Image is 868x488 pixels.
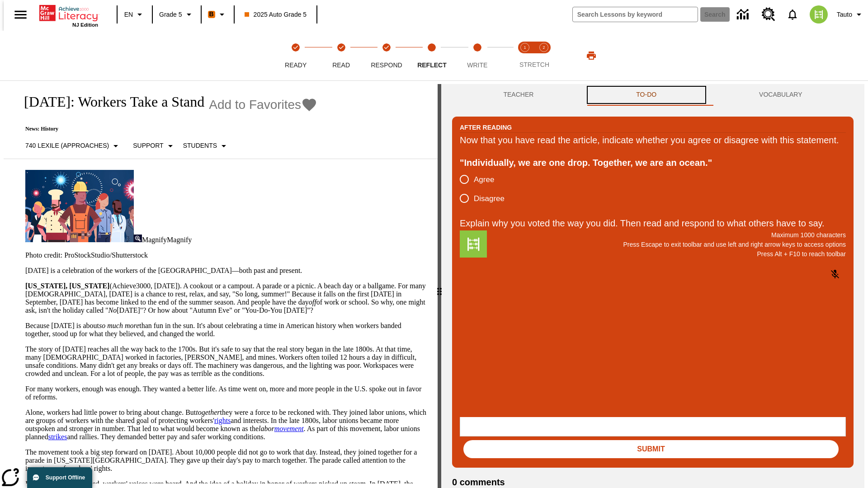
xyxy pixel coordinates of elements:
button: Stretch Read step 1 of 2 [512,31,538,80]
p: Because [DATE] is about than fun in the sun. It's about celebrating a time in American history wh... [25,322,427,338]
button: Boost Class color is orange. Change class color [204,6,231,23]
em: labor [259,425,304,432]
span: Add to Favorites [209,98,301,112]
a: rights [214,417,231,424]
span: Tauto [837,10,852,19]
h2: 0 comments [452,477,854,488]
button: Add to Favorites - Labor Day: Workers Take a Stand [209,97,317,113]
em: off [309,298,316,306]
body: Explain why you voted the way you did. Maximum 1000 characters Press Alt + F10 to reach toolbar P... [4,7,132,15]
img: avatar image [810,5,828,23]
img: avatar image [460,230,487,258]
button: Reflect step 4 of 5 [406,31,458,80]
img: Magnify [134,235,142,242]
p: [DATE] is a celebration of the workers of the [GEOGRAPHIC_DATA]—both past and present. [25,267,427,275]
p: The movement took a big step forward on [DATE]. About 10,000 people did not go to work that day. ... [25,448,427,473]
button: Respond(Step completed) step 3 of 5 [360,31,413,80]
button: Read(Step completed) step 2 of 5 [315,31,367,80]
button: Open side menu [7,1,34,28]
span: 2025 Auto Grade 5 [245,10,307,19]
strong: [US_STATE], [US_STATE] [25,282,109,290]
span: Disagree [474,193,505,205]
h1: [DATE]: Workers Take a Stand [14,94,204,110]
button: Profile/Settings [833,6,868,23]
button: Teacher [452,84,585,106]
button: Submit [463,440,839,458]
em: so much more [99,322,139,329]
button: Print [577,47,606,64]
p: (Achieve3000, [DATE]). A cookout or a campout. A parade or a picnic. A beach day or a ballgame. F... [25,282,427,314]
button: Language: EN, Select a language [120,6,149,23]
a: Data Center [731,2,756,27]
p: 740 Lexile (Approaches) [25,141,109,150]
span: NJ Edition [72,22,98,28]
span: Agree [474,174,494,186]
span: Ready [285,61,307,69]
p: Students [183,141,217,150]
span: Reflect [417,61,447,69]
span: Read [332,61,350,69]
button: Select a new avatar [804,3,833,26]
p: Support [133,141,163,150]
a: Resource Center, Will open in new tab [756,2,781,27]
div: Press Enter or Spacebar and then press right and left arrow keys to move the slider [438,84,441,488]
p: Press Alt + F10 to reach toolbar [460,249,846,259]
div: Instructional Panel Tabs [452,84,854,106]
button: Stretch Respond step 2 of 2 [531,31,557,80]
button: Write step 5 of 5 [451,31,504,80]
button: Select Lexile, 740 Lexile (Approaches) [22,138,125,154]
span: Support Offline [46,474,85,481]
span: Grade 5 [159,10,182,19]
button: TO-DO [585,84,708,106]
em: together [196,408,220,416]
h2: After Reading [460,122,512,132]
button: Click to activate and allow voice recognition [824,263,846,285]
p: Alone, workers had little power to bring about change. But they were a force to be reckoned with.... [25,408,427,441]
text: 2 [542,45,545,50]
span: Respond [371,61,402,69]
p: Photo credit: ProStockStudio/Shutterstock [25,251,427,259]
p: Now that you have read the article, indicate whether you agree or disagree with this statement. [460,133,846,147]
button: Select Student [179,138,233,154]
span: Magnify [142,236,167,244]
span: Magnify [167,236,192,244]
p: Explain why you voted the way you did. Then read and respond to what others have to say. [460,216,846,230]
p: News: History [14,126,317,132]
div: reading [4,84,438,483]
a: Notifications [781,3,804,26]
a: strikes [48,433,67,441]
p: Maximum 1000 characters [460,230,846,240]
span: B [209,9,214,20]
img: A banner with a blue background shows an illustrated row of diverse men and women dressed in clot... [25,170,134,242]
div: "Individually, we are one drop. Together, we are an ocean." [460,155,846,170]
input: search field [573,7,698,22]
button: Ready(Step completed) step 1 of 5 [269,31,322,80]
a: movement [274,425,304,432]
span: STRETCH [519,61,549,68]
span: Write [467,61,487,69]
p: The story of [DATE] reaches all the way back to the 1700s. But it's safe to say that the real sto... [25,345,427,378]
div: Home [39,3,98,28]
p: Press Escape to exit toolbar and use left and right arrow keys to access options [460,240,846,249]
button: Grade: Grade 5, Select a grade [156,6,198,23]
button: Scaffolds, Support [129,138,179,154]
button: Support Offline [27,467,92,488]
span: EN [124,10,133,19]
text: 1 [524,45,526,50]
button: VOCABULARY [708,84,854,106]
em: No [108,306,117,314]
div: poll [460,170,512,208]
p: For many workers, enough was enough. They wanted a better life. As time went on, more and more pe... [25,385,427,401]
div: activity [441,84,864,488]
